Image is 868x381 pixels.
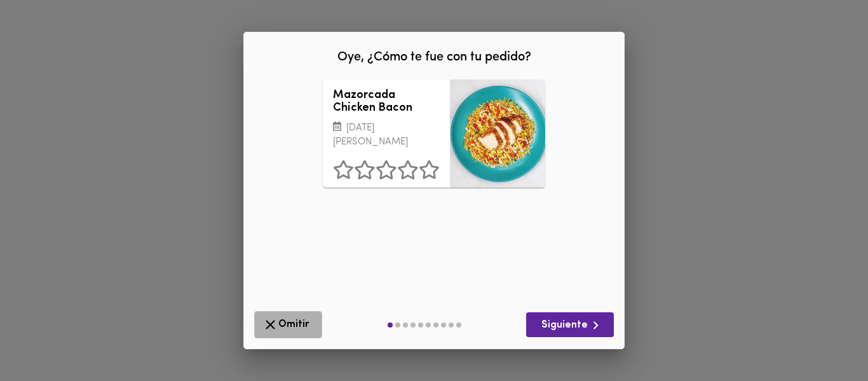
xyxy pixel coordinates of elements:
button: Siguiente [526,312,614,337]
button: Omitir [254,311,322,338]
span: Omitir [262,317,314,333]
div: Mazorcada Chicken Bacon [450,80,545,188]
h3: Mazorcada Chicken Bacon [333,90,440,115]
p: [DATE][PERSON_NAME] [333,121,440,150]
span: Siguiente [536,317,604,333]
iframe: Messagebird Livechat Widget [794,307,855,368]
span: Oye, ¿Cómo te fue con tu pedido? [337,51,531,64]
